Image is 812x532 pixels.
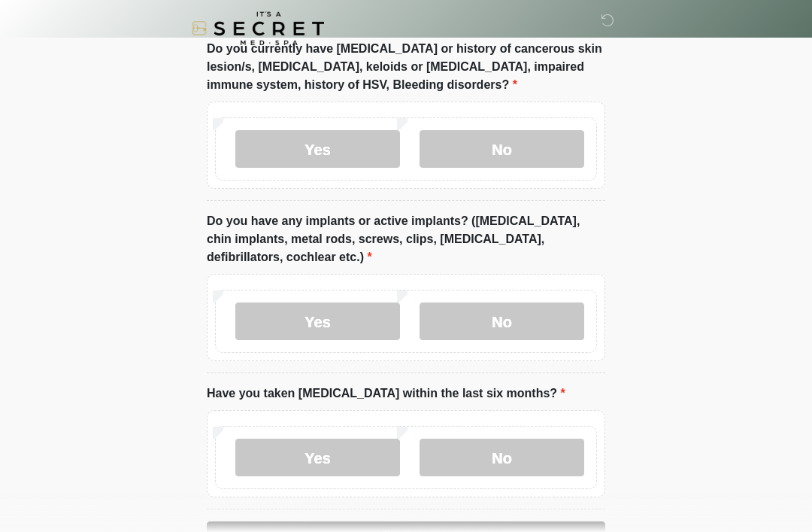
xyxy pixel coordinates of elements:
[235,439,400,476] label: Yes
[207,40,605,94] label: Do you currently have [MEDICAL_DATA] or history of cancerous skin lesion/s, [MEDICAL_DATA], keloi...
[235,130,400,168] label: Yes
[420,439,584,476] label: No
[420,302,584,340] label: No
[207,212,605,266] label: Do you have any implants or active implants? ([MEDICAL_DATA], chin implants, metal rods, screws, ...
[235,302,400,340] label: Yes
[420,130,584,168] label: No
[192,11,324,45] img: It's A Secret Med Spa Logo
[207,385,565,403] label: Have you taken [MEDICAL_DATA] within the last six months?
